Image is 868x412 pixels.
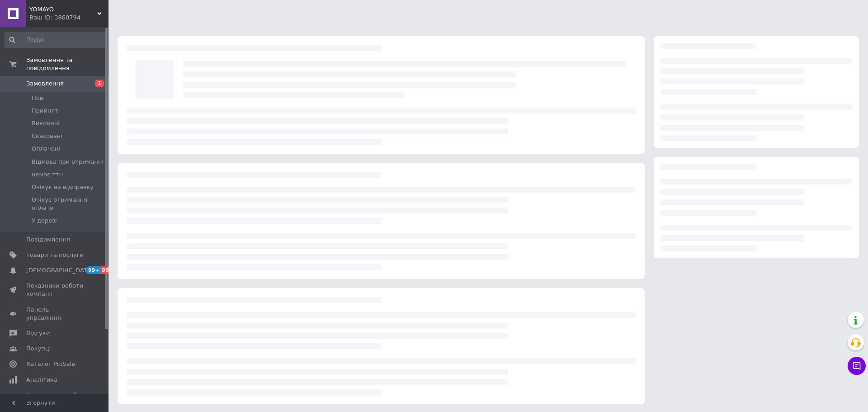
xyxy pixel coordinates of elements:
span: Прийняті [32,107,60,115]
span: Відгуки [26,329,50,337]
span: Замовлення та повідомлення [26,56,108,72]
span: Замовлення [26,80,64,88]
span: У дорозі [32,217,57,225]
span: 99+ [101,266,116,274]
span: Очікує на відправку [32,183,94,191]
button: Чат з покупцем [848,357,866,375]
span: Повідомлення [26,236,70,244]
span: немає ттн [32,170,63,179]
div: Ваш ID: 3860794 [29,14,108,22]
span: Аналітика [26,376,57,384]
span: [DEMOGRAPHIC_DATA] [26,266,93,275]
span: Очікує отримання оплати [32,196,106,212]
span: Відмова при отриманні [32,158,104,166]
input: Пошук [5,32,107,48]
span: Виконані [32,119,60,128]
span: 99+ [86,266,101,274]
span: Каталог ProSale [26,360,75,368]
span: Інструменти веб-майстра та SEO [26,391,84,407]
span: Показники роботи компанії [26,282,84,298]
span: Панель управління [26,306,84,322]
span: YOMAYO [29,5,97,14]
span: Оплачені [32,145,60,153]
span: Нові [32,94,45,102]
span: Товари та послуги [26,251,84,259]
span: 1 [95,80,104,87]
span: Покупці [26,345,51,353]
span: Скасовані [32,132,62,140]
